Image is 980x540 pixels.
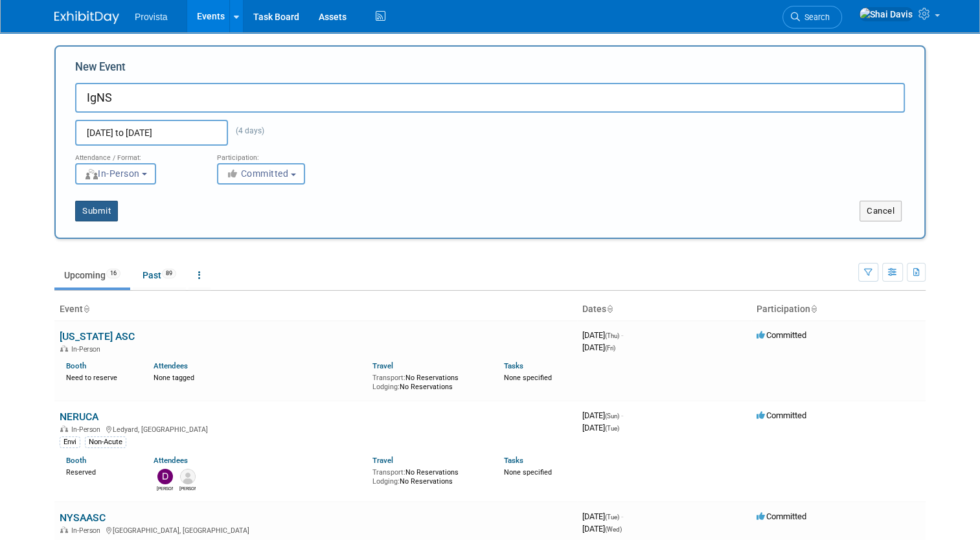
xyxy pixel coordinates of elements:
[157,469,173,484] img: Debbie Treat
[66,361,86,370] a: Booth
[751,298,926,321] th: Participation
[75,146,198,163] div: Attendance / Format:
[75,60,126,80] label: New Event
[372,468,405,477] span: Transport:
[75,201,118,221] button: Submit
[757,512,806,521] span: Committed
[372,477,400,486] span: Lodging:
[60,524,572,535] div: [GEOGRAPHIC_DATA], [GEOGRAPHIC_DATA]
[66,371,134,383] div: Need to reserve
[757,330,806,340] span: Committed
[582,330,623,340] span: [DATE]
[54,263,130,287] a: Upcoming16
[133,263,186,287] a: Past89
[782,6,842,28] a: Search
[504,361,523,370] a: Tasks
[582,423,619,433] span: [DATE]
[154,361,188,370] a: Attendees
[372,466,484,486] div: No Reservations No Reservations
[71,345,104,354] span: In-Person
[605,513,619,521] span: (Tue)
[54,11,119,24] img: ExhibitDay
[372,456,393,465] a: Travel
[71,425,104,434] span: In-Person
[217,146,339,163] div: Participation:
[84,168,140,179] span: In-Person
[228,126,264,135] span: (4 days)
[154,456,188,465] a: Attendees
[577,298,751,321] th: Dates
[60,423,572,434] div: Ledyard, [GEOGRAPHIC_DATA]
[582,524,622,534] span: [DATE]
[180,469,196,484] img: Allyson Freeman
[75,83,905,113] input: Name of Trade Show / Conference
[582,343,615,352] span: [DATE]
[60,411,98,423] a: NERUCA
[60,345,68,352] img: In-Person Event
[54,298,577,321] th: Event
[621,512,623,521] span: -
[157,484,173,492] div: Debbie Treat
[810,304,817,314] a: Sort by Participation Type
[605,332,619,339] span: (Thu)
[75,163,156,185] button: In-Person
[605,425,619,432] span: (Tue)
[66,466,134,477] div: Reserved
[106,269,120,278] span: 16
[60,425,68,432] img: In-Person Event
[605,344,615,352] span: (Fri)
[504,468,552,477] span: None specified
[217,163,305,185] button: Committed
[606,304,613,314] a: Sort by Start Date
[226,168,289,179] span: Committed
[757,411,806,420] span: Committed
[83,304,89,314] a: Sort by Event Name
[582,512,623,521] span: [DATE]
[582,411,623,420] span: [DATE]
[372,383,400,391] span: Lodging:
[605,412,619,420] span: (Sun)
[800,12,830,22] span: Search
[60,330,135,343] a: [US_STATE] ASC
[372,371,484,391] div: No Reservations No Reservations
[504,374,552,382] span: None specified
[621,330,623,340] span: -
[605,526,622,533] span: (Wed)
[85,436,126,448] div: Non-Acute
[179,484,196,492] div: Allyson Freeman
[372,374,405,382] span: Transport:
[372,361,393,370] a: Travel
[859,7,913,21] img: Shai Davis
[60,436,80,448] div: Envi
[504,456,523,465] a: Tasks
[135,12,168,22] span: Provista
[162,269,176,278] span: 89
[66,456,86,465] a: Booth
[621,411,623,420] span: -
[154,371,363,383] div: None tagged
[60,512,106,524] a: NYSAASC
[75,120,228,146] input: Start Date - End Date
[860,201,902,221] button: Cancel
[60,526,68,533] img: In-Person Event
[71,526,104,535] span: In-Person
